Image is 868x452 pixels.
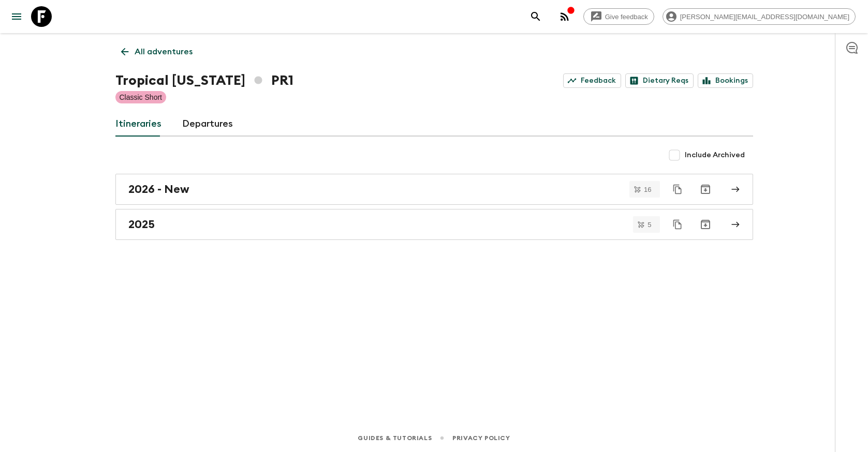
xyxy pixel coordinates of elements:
a: Itineraries [115,112,161,137]
button: Archive [695,214,716,235]
button: Archive [695,179,716,200]
span: Include Archived [685,150,745,160]
button: Duplicate [668,215,687,234]
span: Give feedback [599,13,654,21]
div: [PERSON_NAME][EMAIL_ADDRESS][DOMAIN_NAME] [663,8,856,25]
h2: 2026 - New [128,183,189,196]
a: 2025 [115,209,753,240]
a: All adventures [115,41,198,62]
a: Privacy Policy [452,432,510,444]
h1: Tropical [US_STATE] PR1 [115,70,293,91]
span: [PERSON_NAME][EMAIL_ADDRESS][DOMAIN_NAME] [674,13,855,21]
a: Departures [182,112,233,137]
span: 5 [641,221,657,228]
button: Duplicate [668,180,687,199]
a: Dietary Reqs [625,73,694,88]
button: menu [6,6,27,27]
h2: 2025 [128,218,155,231]
p: Classic Short [120,92,162,102]
p: All adventures [135,46,193,58]
a: Bookings [698,73,753,88]
span: 16 [638,186,657,193]
a: Guides & Tutorials [358,432,432,444]
a: 2026 - New [115,174,753,205]
button: search adventures [525,6,546,27]
a: Give feedback [583,8,654,25]
a: Feedback [563,73,621,88]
